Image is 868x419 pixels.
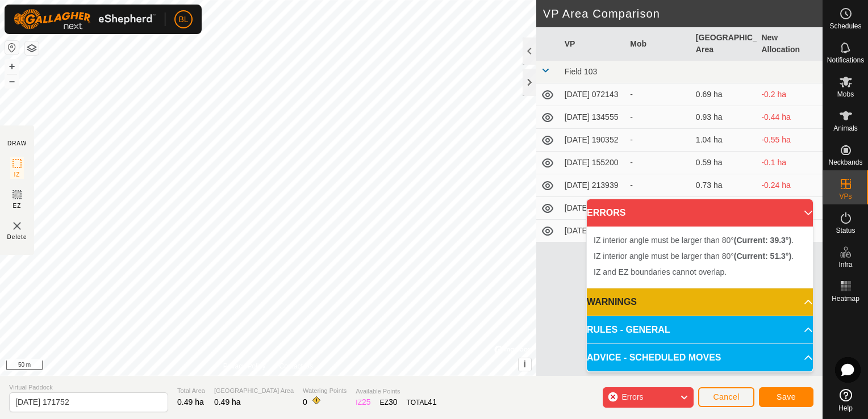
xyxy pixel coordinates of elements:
span: Infra [838,261,852,268]
span: Status [836,227,855,234]
span: EZ [13,202,22,210]
span: 25 [362,397,371,407]
span: VPs [839,193,852,200]
span: IZ [14,170,20,179]
a: Contact Us [279,361,313,371]
button: Reset Map [5,41,19,55]
span: Mobs [837,91,854,98]
span: Field 103 [565,67,598,76]
a: Privacy Policy [223,361,266,371]
span: Watering Points [303,386,347,396]
div: - [630,157,687,169]
button: Map Layers [25,41,39,55]
td: -0.1 ha [757,152,823,174]
td: 1.04 ha [691,129,757,152]
td: -0.24 ha [757,174,823,197]
span: Animals [833,125,858,132]
button: + [5,60,19,73]
div: - [630,89,687,100]
span: Heatmap [832,295,859,302]
td: -0.44 ha [757,106,823,129]
span: Total Area [177,386,205,396]
span: RULES - GENERAL [587,323,670,337]
span: BL [178,14,188,26]
div: - [630,179,687,191]
span: Cancel [713,392,740,401]
p-accordion-header: ADVICE - SCHEDULED MOVES [587,344,813,371]
td: 0.73 ha [691,174,757,197]
h2: VP Area Comparison [543,7,823,20]
span: Help [838,405,853,412]
span: i [524,359,526,369]
button: – [5,74,19,88]
b: (Current: 39.3°) [734,236,791,245]
p-accordion-header: RULES - GENERAL [587,316,813,343]
span: [GEOGRAPHIC_DATA] Area [214,386,294,396]
span: ADVICE - SCHEDULED MOVES [587,351,721,364]
td: [DATE] 134555 [560,106,626,129]
p-accordion-header: ERRORS [587,199,813,227]
span: Errors [621,392,643,401]
span: 0 [303,397,307,407]
td: 0.69 ha [691,83,757,106]
td: -0.2 ha [757,83,823,106]
td: [DATE] 213939 [560,174,626,197]
button: Cancel [698,387,754,407]
span: Schedules [829,23,861,30]
img: Gallagher Logo [14,9,156,30]
span: Notifications [827,57,864,64]
div: IZ [356,396,370,408]
td: -0.55 ha [757,129,823,152]
img: VP [10,219,24,233]
td: [DATE] 155200 [560,152,626,174]
div: EZ [380,396,398,408]
td: 0.71 ha [691,197,757,220]
span: 30 [389,397,398,407]
button: i [519,358,531,371]
td: 0.93 ha [691,106,757,129]
span: 0.49 ha [214,397,241,407]
td: -0.22 ha [757,197,823,220]
div: - [630,134,687,146]
div: - [630,111,687,123]
td: [DATE] 174637 [560,197,626,220]
span: Delete [7,233,27,241]
td: [DATE] 072143 [560,83,626,106]
td: 0.59 ha [691,152,757,174]
span: 0.49 ha [177,397,204,407]
span: WARNINGS [587,295,637,309]
th: Mob [625,27,691,61]
span: IZ and EZ boundaries cannot overlap. [594,267,727,276]
span: Neckbands [828,159,862,166]
th: New Allocation [757,27,823,61]
span: IZ interior angle must be larger than 80° . [594,236,794,245]
p-accordion-header: WARNINGS [587,288,813,316]
span: Available Points [356,387,436,396]
span: Virtual Paddock [9,383,168,392]
b: (Current: 51.3°) [734,252,791,261]
th: VP [560,27,626,61]
a: Help [823,384,868,416]
span: Save [777,392,796,401]
td: [DATE] 190352 [560,129,626,152]
td: [DATE] 131824 [560,220,626,242]
button: Save [759,387,813,407]
th: [GEOGRAPHIC_DATA] Area [691,27,757,61]
span: ERRORS [587,206,625,220]
span: IZ interior angle must be larger than 80° . [594,252,794,261]
p-accordion-content: ERRORS [587,227,813,288]
div: DRAW [7,139,27,148]
div: TOTAL [407,396,437,408]
span: 41 [428,397,437,407]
